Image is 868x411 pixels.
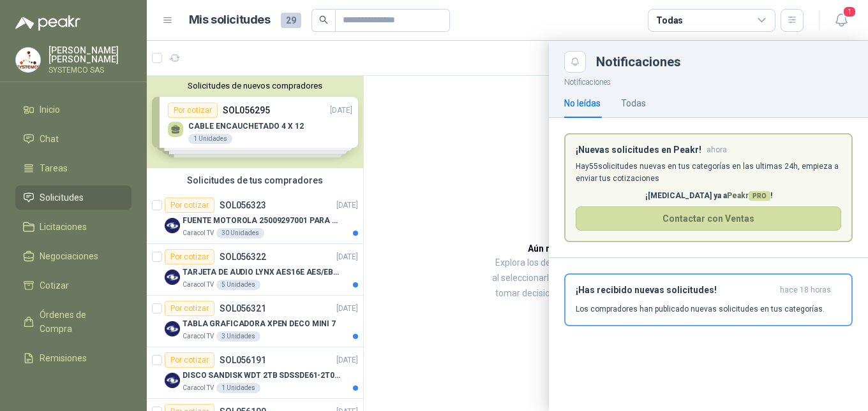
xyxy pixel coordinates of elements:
div: Notificaciones [596,55,853,68]
span: Órdenes de Compra [40,308,119,336]
a: Configuración [15,375,131,400]
span: Cotizar [40,278,69,292]
div: Todas [656,13,683,27]
button: 1 [830,9,853,32]
img: Logo peakr [15,15,80,31]
div: No leídas [564,96,601,110]
a: Negociaciones [15,244,131,268]
p: Hay 55 solicitudes nuevas en tus categorías en las ultimas 24h, empieza a enviar tus cotizaciones [576,161,841,185]
a: Licitaciones [15,215,131,239]
a: Inicio [15,97,131,122]
p: SYSTEMCO SAS [49,66,131,74]
span: Peakr [727,191,770,200]
span: ahora [707,145,727,155]
span: Inicio [40,103,60,117]
span: PRO [749,191,770,201]
p: Notificaciones [549,73,868,89]
button: Contactar con Ventas [576,206,841,231]
a: Tareas [15,156,131,180]
p: ¡[MEDICAL_DATA] ya a ! [576,190,841,202]
a: Cotizar [15,273,131,298]
span: Negociaciones [40,249,98,263]
span: Chat [40,132,59,146]
span: Tareas [40,161,68,175]
h3: ¡Has recibido nuevas solicitudes! [576,285,775,296]
p: [PERSON_NAME] [PERSON_NAME] [49,46,131,64]
span: 29 [281,13,301,28]
p: Los compradores han publicado nuevas solicitudes en tus categorías. [576,303,825,315]
a: Remisiones [15,346,131,370]
a: Solicitudes [15,185,131,210]
h1: Mis solicitudes [189,11,271,29]
a: Chat [15,127,131,151]
button: ¡Has recibido nuevas solicitudes!hace 18 horas Los compradores han publicado nuevas solicitudes e... [564,273,853,326]
span: 1 [842,6,857,18]
button: Close [564,51,586,73]
div: Todas [621,96,646,110]
a: Órdenes de Compra [15,303,131,341]
span: Licitaciones [40,220,87,234]
img: Company Logo [16,48,40,72]
span: hace 18 horas [780,285,831,296]
span: Remisiones [40,351,87,365]
span: search [319,15,328,24]
span: Solicitudes [40,191,84,205]
h3: ¡Nuevas solicitudes en Peakr! [576,145,701,155]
